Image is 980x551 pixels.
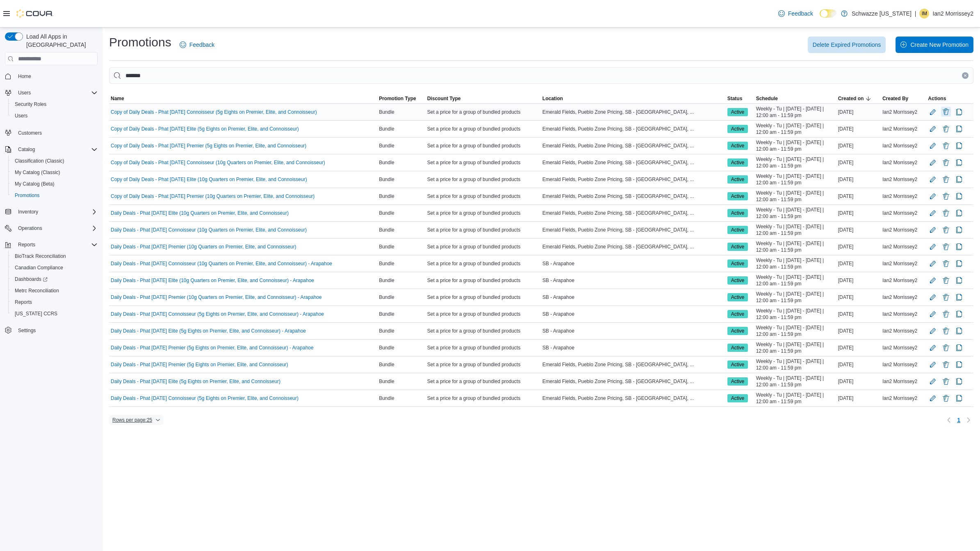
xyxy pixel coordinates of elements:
[941,377,951,386] button: Delete Promotion
[731,226,745,234] span: Active
[954,309,964,319] button: Clone Promotion
[15,158,64,164] span: Classification (Classic)
[11,251,98,261] span: BioTrack Reconciliation
[111,328,306,334] a: Daily Deals - Phat [DATE] Elite (5g Eights on Premier, Elite, and Connoisseur) - Arapahoe
[954,292,964,302] button: Clone Promotion
[11,309,98,319] span: Washington CCRS
[731,159,745,166] span: Active
[109,415,164,425] button: Rows per page:25
[111,210,289,216] a: Daily Deals - Phat [DATE] Elite (10g Quarters on Premier, Elite, and Connoisseur)
[727,243,748,251] span: Active
[928,259,938,269] button: Edit Promotion
[788,9,813,18] span: Feedback
[882,210,917,216] span: Ian2 Morrissey2
[928,107,938,117] button: Edit Promotion
[731,209,745,217] span: Active
[11,263,98,273] span: Canadian Compliance
[910,41,969,49] span: Create New Promotion
[731,277,745,284] span: Active
[852,9,912,18] p: Schwazze [US_STATE]
[11,156,98,166] span: Classification (Classic)
[379,227,394,233] span: Bundle
[8,99,101,110] button: Security Roles
[838,95,864,102] span: Created on
[426,275,541,285] div: Set a price for a group of bundled products
[756,139,835,152] span: Weekly - Tu | [DATE] - [DATE] | 12:00 am - 11:59 pm
[15,181,55,187] span: My Catalog (Beta)
[15,169,60,176] span: My Catalog (Classic)
[18,146,35,153] span: Catalog
[426,107,541,117] div: Set a price for a group of bundled products
[941,107,951,117] button: Delete Promotion
[542,142,694,149] span: Emerald Fields, Pueblo Zone Pricing, SB - [GEOGRAPHIC_DATA], ...
[542,260,574,267] span: SB - Arapahoe
[941,225,951,235] button: Delete Promotion
[542,193,694,200] span: Emerald Fields, Pueblo Zone Pricing, SB - [GEOGRAPHIC_DATA], ...
[941,174,951,184] button: Delete Promotion
[18,73,31,80] span: Home
[379,277,394,284] span: Bundle
[542,277,574,284] span: SB - Arapahoe
[379,95,416,102] span: Promotion Type
[111,361,288,368] a: Daily Deals - Phat [DATE] Premier (5g Eights on Premier, Elite, and Connoisseur)
[836,141,881,151] div: [DATE]
[954,326,964,336] button: Clone Promotion
[756,156,835,169] span: Weekly - Tu | [DATE] - [DATE] | 12:00 am - 11:59 pm
[11,191,43,200] a: Promotions
[112,417,152,423] span: Rows per page : 25
[15,287,59,294] span: Metrc Reconciliation
[111,395,299,402] a: Daily Deals - Phat [DATE] Connoisseur (5g Eights on Premier, Elite, and Connoisseur)
[928,158,938,168] button: Edit Promotion
[941,191,951,201] button: Delete Promotion
[15,240,39,250] button: Reports
[928,191,938,201] button: Edit Promotion
[836,326,881,336] div: [DATE]
[11,99,50,109] a: Security Roles
[928,174,938,184] button: Edit Promotion
[928,326,938,336] button: Edit Promotion
[379,243,394,250] span: Bundle
[15,310,57,317] span: [US_STATE] CCRS
[111,159,325,166] a: Copy of Daily Deals - Phat [DATE] Connoisseur (10g Quarters on Premier, Elite, and Connoisseur)
[426,141,541,151] div: Set a price for a group of bundled products
[426,259,541,269] div: Set a price for a group of bundled products
[15,128,45,138] a: Customers
[15,207,98,217] span: Inventory
[23,32,98,49] span: Load All Apps in [GEOGRAPHIC_DATA]
[820,9,837,18] input: Dark Mode
[8,262,101,273] button: Canadian Compliance
[941,343,951,353] button: Delete Promotion
[11,251,69,261] a: BioTrack Reconciliation
[941,360,951,370] button: Delete Promotion
[941,309,951,319] button: Delete Promotion
[836,208,881,218] div: [DATE]
[836,174,881,184] div: [DATE]
[111,243,296,250] a: Daily Deals - Phat [DATE] Premier (10g Quarters on Premier, Elite, and Connoisseur)
[954,124,964,134] button: Clone Promotion
[882,227,917,233] span: Ian2 Morrissey2
[756,207,835,220] span: Weekly - Tu | [DATE] - [DATE] | 12:00 am - 11:59 pm
[11,274,51,284] a: Dashboards
[756,190,835,203] span: Weekly - Tu | [DATE] - [DATE] | 12:00 am - 11:59 pm
[928,225,938,235] button: Edit Promotion
[18,225,42,232] span: Operations
[111,344,314,351] a: Daily Deals - Phat [DATE] Premier (5g Eights on Premier, Elite, and Connoisseur) - Arapahoe
[727,209,748,217] span: Active
[941,158,951,168] button: Delete Promotion
[954,242,964,252] button: Clone Promotion
[941,208,951,218] button: Delete Promotion
[2,239,101,250] button: Reports
[954,158,964,168] button: Clone Promotion
[756,257,835,270] span: Weekly - Tu | [DATE] - [DATE] | 12:00 am - 11:59 pm
[928,275,938,285] button: Edit Promotion
[954,275,964,285] button: Clone Promotion
[18,90,31,96] span: Users
[15,299,32,305] span: Reports
[836,94,881,103] button: Created on
[836,124,881,134] div: [DATE]
[756,106,835,119] span: Weekly - Tu | [DATE] - [DATE] | 12:00 am - 11:59 pm
[882,311,917,317] span: Ian2 Morrissey2
[542,176,694,183] span: Emerald Fields, Pueblo Zone Pricing, SB - [GEOGRAPHIC_DATA], ...
[379,109,394,115] span: Bundle
[111,227,307,233] a: Daily Deals - Phat [DATE] Connoisseur (10g Quarters on Premier, Elite, and Connoisseur)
